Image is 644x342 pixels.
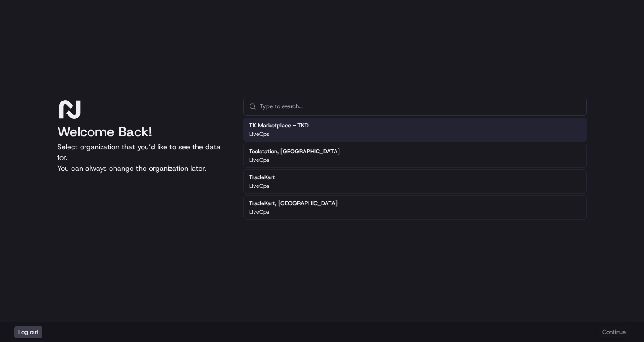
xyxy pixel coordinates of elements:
[249,199,338,207] h2: TradeKart, [GEOGRAPHIC_DATA]
[249,148,340,156] h2: Toolstation, [GEOGRAPHIC_DATA]
[260,97,581,115] input: Type to search...
[57,124,229,140] h1: Welcome Back!
[249,208,269,215] p: LiveOps
[249,156,269,164] p: LiveOps
[249,173,275,182] h2: TradeKart
[14,326,42,338] button: Log out
[249,122,309,130] h2: TK Marketplace - TKD
[243,116,587,221] div: Suggestions
[249,131,269,138] p: LiveOps
[57,142,229,174] p: Select organization that you’d like to see the data for. You can always change the organization l...
[249,182,269,190] p: LiveOps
